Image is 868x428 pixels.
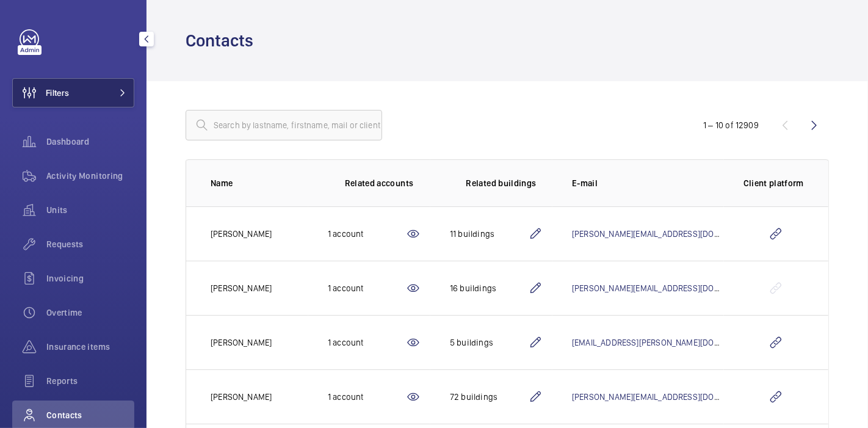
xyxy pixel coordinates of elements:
[46,87,69,99] span: Filters
[211,336,272,349] p: [PERSON_NAME]
[572,283,761,293] a: [PERSON_NAME][EMAIL_ADDRESS][DOMAIN_NAME]
[46,272,134,285] span: Invoicing
[450,336,528,349] div: 5 buildings
[46,136,134,148] span: Dashboard
[328,391,406,403] div: 1 account
[46,306,134,319] span: Overtime
[46,170,134,182] span: Activity Monitoring
[46,204,134,216] span: Units
[572,392,761,402] a: [PERSON_NAME][EMAIL_ADDRESS][DOMAIN_NAME]
[450,282,528,294] div: 16 buildings
[12,78,134,107] button: Filters
[572,229,761,239] a: [PERSON_NAME][EMAIL_ADDRESS][DOMAIN_NAME]
[211,177,308,189] p: Name
[450,228,528,240] div: 11 buildings
[328,336,406,349] div: 1 account
[450,391,528,403] div: 72 buildings
[328,228,406,240] div: 1 account
[572,177,724,189] p: E-mail
[46,409,134,421] span: Contacts
[211,391,272,403] p: [PERSON_NAME]
[46,238,134,250] span: Requests
[186,110,382,140] input: Search by lastname, firstname, mail or client
[211,228,272,240] p: [PERSON_NAME]
[703,119,759,131] div: 1 – 10 of 12909
[743,177,804,189] p: Client platform
[46,375,134,387] span: Reports
[572,338,761,347] a: [EMAIL_ADDRESS][PERSON_NAME][DOMAIN_NAME]
[466,177,537,189] p: Related buildings
[345,177,414,189] p: Related accounts
[46,341,134,353] span: Insurance items
[186,29,261,52] h1: Contacts
[328,282,406,294] div: 1 account
[211,282,272,294] p: [PERSON_NAME]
